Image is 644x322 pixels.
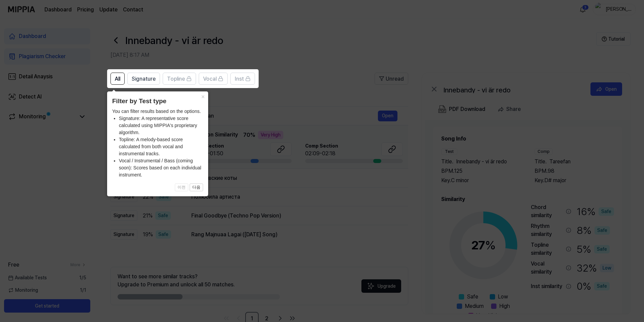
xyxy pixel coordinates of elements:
[119,136,203,157] li: Topline: A melody-based score calculated from both vocal and instrumental tracks.
[115,75,120,83] span: All
[235,75,244,83] span: Inst
[112,96,203,106] header: Filter by Test type
[167,75,185,83] span: Topline
[112,108,203,178] div: You can filter results based on the options.
[119,115,203,136] li: Signature: A representative score calculated using MIPPIA's proprietary algorithm.
[110,73,125,85] button: All
[119,157,203,178] li: Vocal / Instrumental / Bass (coming soon): Scores based on each individual instrument.
[230,73,255,85] button: Inst
[127,73,160,85] button: Signature
[197,91,208,101] button: Close
[163,73,196,85] button: Topline
[190,184,203,192] button: 다음
[199,73,228,85] button: Vocal
[132,75,156,83] span: Signature
[203,75,217,83] span: Vocal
